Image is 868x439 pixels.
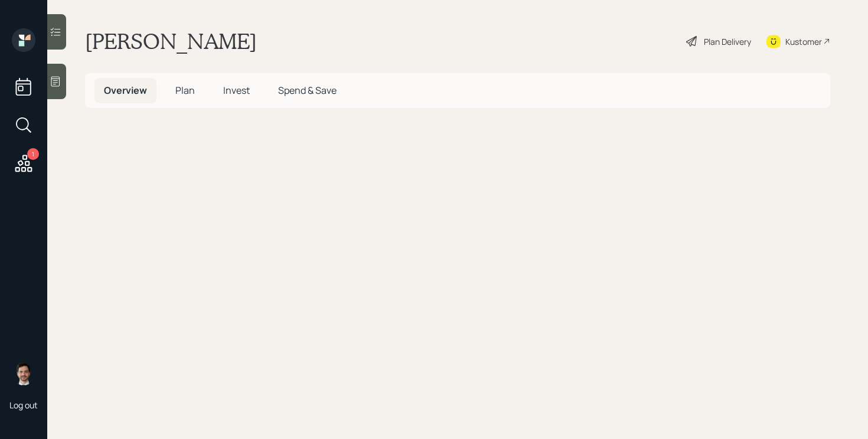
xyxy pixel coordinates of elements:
[175,84,195,97] span: Plan
[104,84,147,97] span: Overview
[27,148,39,160] div: 1
[85,28,257,54] h1: [PERSON_NAME]
[9,399,38,411] div: Log out
[223,84,250,97] span: Invest
[704,35,751,48] div: Plan Delivery
[278,84,337,97] span: Spend & Save
[785,35,822,48] div: Kustomer
[12,362,35,385] img: jonah-coleman-headshot.png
